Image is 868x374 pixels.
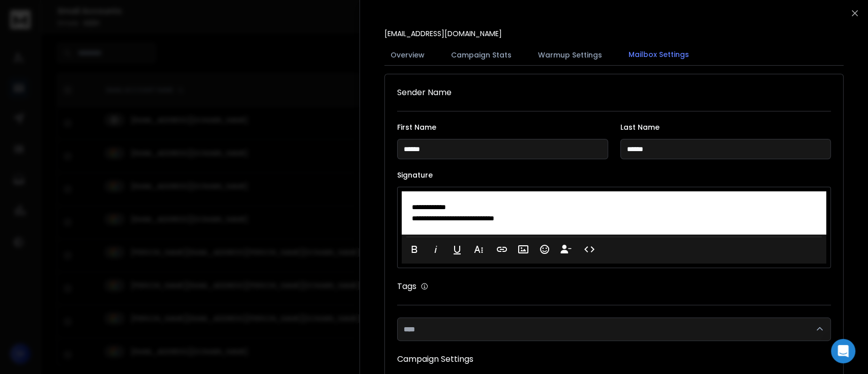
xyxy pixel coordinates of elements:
button: Code View [580,239,599,260]
button: Mailbox Settings [622,43,695,67]
h1: Campaign Settings [397,353,831,365]
button: Bold (Ctrl+B) [405,239,424,260]
h1: Sender Name [397,87,831,99]
label: Last Name [620,124,831,131]
button: Insert Image (Ctrl+P) [514,239,533,260]
label: First Name [397,124,608,131]
button: More Text [469,239,488,260]
button: Warmup Settings [532,44,608,66]
button: Underline (Ctrl+U) [447,239,467,260]
button: Overview [384,44,431,66]
button: Campaign Stats [445,44,518,66]
div: Open Intercom Messenger [831,339,855,363]
button: Italic (Ctrl+I) [426,239,445,260]
label: Signature [397,171,831,179]
button: Emoticons [535,239,554,260]
p: [EMAIL_ADDRESS][DOMAIN_NAME] [384,28,502,39]
button: Insert Link (Ctrl+K) [492,239,512,260]
h1: Tags [397,280,416,293]
button: Insert Unsubscribe Link [556,239,576,260]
